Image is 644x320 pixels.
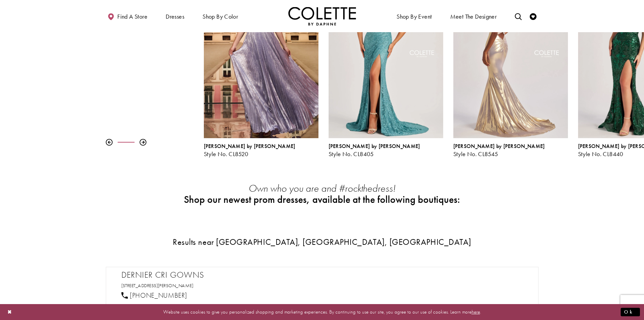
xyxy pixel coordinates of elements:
[248,182,396,195] em: Own who you are and #rockthedress!
[106,237,539,247] h3: Results near [GEOGRAPHIC_DATA], [GEOGRAPHIC_DATA], [GEOGRAPHIC_DATA]
[106,7,149,25] a: Find a store
[453,143,545,150] span: [PERSON_NAME] by [PERSON_NAME]
[472,308,480,315] a: here
[395,7,433,25] span: Shop By Event
[202,13,238,20] span: Shop by color
[204,150,248,158] span: Style No. CL8520
[201,7,240,25] span: Shop by color
[4,306,16,318] button: Close Dialog
[329,143,420,150] span: [PERSON_NAME] by [PERSON_NAME]
[397,13,432,20] span: Shop By Event
[164,7,186,25] span: Dresses
[121,291,187,300] a: [PHONE_NUMBER]
[453,150,498,158] span: Style No. CL8545
[121,282,194,289] a: Opens in new tab
[204,143,318,157] div: Colette by Daphne Style No. CL8520
[621,308,640,316] button: Submit Dialog
[166,13,184,20] span: Dresses
[130,291,187,300] span: [PHONE_NUMBER]
[513,7,523,25] a: Toggle search
[528,7,538,25] a: Check Wishlist
[329,150,374,158] span: Style No. CL8405
[121,270,530,280] h2: Dernier Cri Gowns
[49,307,595,317] p: Website uses cookies to give you personalized shopping and marketing experiences. By continuing t...
[449,7,499,25] a: Meet the designer
[450,13,497,20] span: Meet the designer
[204,143,295,150] span: [PERSON_NAME] by [PERSON_NAME]
[288,7,356,25] img: Colette by Daphne
[453,143,568,157] div: Colette by Daphne Style No. CL8545
[117,13,147,20] span: Find a store
[578,150,623,158] span: Style No. CL8440
[288,7,356,25] a: Visit Home Page
[178,194,466,205] h2: Shop our newest prom dresses, available at the following boutiques:
[329,143,443,157] div: Colette by Daphne Style No. CL8405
